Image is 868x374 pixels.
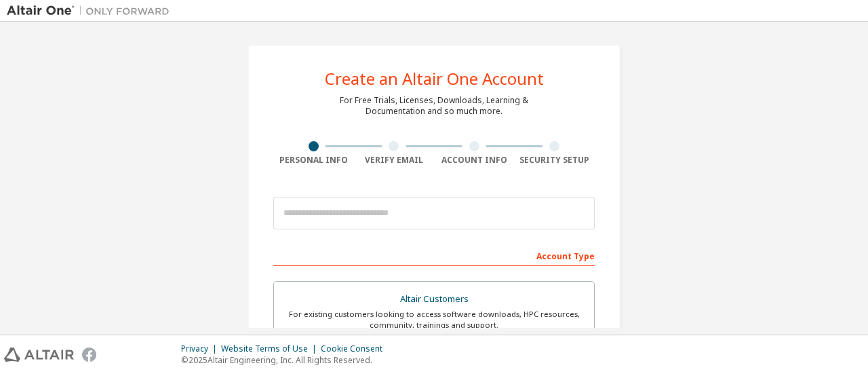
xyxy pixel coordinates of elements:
div: Verify Email [354,155,435,166]
div: Altair Customers [282,290,586,309]
div: Account Type [273,244,595,266]
div: Website Terms of Use [221,343,321,354]
p: © 2025 Altair Engineering, Inc. All Rights Reserved. [181,354,391,366]
div: Cookie Consent [321,343,391,354]
div: Security Setup [515,155,595,166]
img: altair_logo.svg [4,348,74,362]
img: facebook.svg [82,348,96,362]
div: Personal Info [273,155,354,166]
div: For Free Trials, Licenses, Downloads, Learning & Documentation and so much more. [340,95,528,117]
div: Create an Altair One Account [325,71,544,87]
img: Altair One [7,4,176,18]
div: Account Info [434,155,515,166]
div: For existing customers looking to access software downloads, HPC resources, community, trainings ... [282,309,586,331]
div: Privacy [181,343,221,354]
